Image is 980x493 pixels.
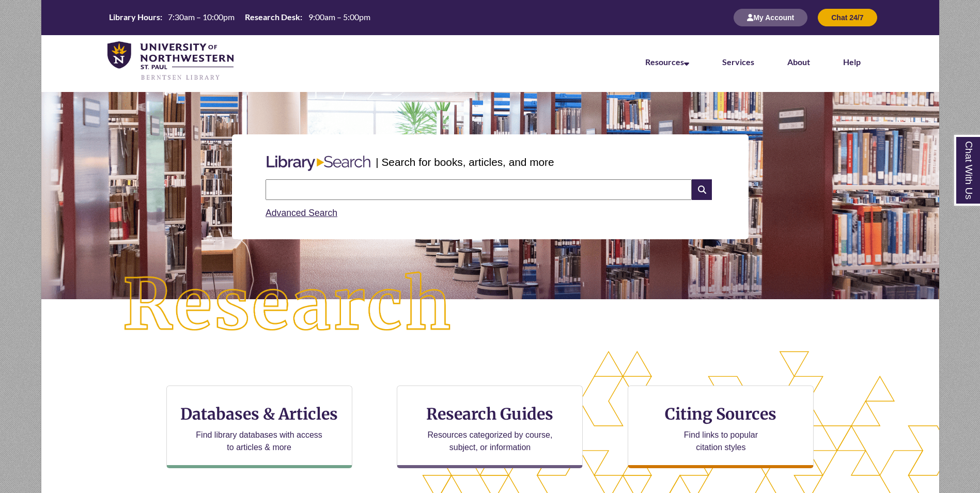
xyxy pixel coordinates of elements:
img: Research [86,235,490,376]
h3: Databases & Articles [175,404,344,424]
h3: Research Guides [406,404,574,424]
p: Resources categorized by course, subject, or information [423,429,557,454]
button: My Account [734,9,807,26]
span: 7:30am – 10:00pm [168,12,235,22]
a: Help [843,57,861,67]
p: | Search for books, articles, and more [376,154,554,170]
a: Advanced Search [266,208,337,218]
a: Chat 24/7 [818,13,877,22]
p: Find library databases with access to articles & more [192,429,326,454]
th: Library Hours: [105,11,164,23]
img: Libary Search [261,151,376,175]
p: Find links to popular citation styles [671,429,771,454]
a: Research Guides Resources categorized by course, subject, or information [397,386,583,468]
a: Hours Today [105,11,375,24]
a: Services [722,57,754,67]
img: UNWSP Library Logo [107,41,234,82]
th: Research Desk: [241,11,304,23]
a: Resources [645,57,689,67]
h3: Citing Sources [658,404,784,424]
a: Citing Sources Find links to popular citation styles [628,386,814,468]
a: About [787,57,810,67]
span: 9:00am – 5:00pm [308,12,370,22]
a: My Account [734,13,807,22]
i: Search [692,179,711,200]
a: Databases & Articles Find library databases with access to articles & more [166,386,352,468]
table: Hours Today [105,11,375,23]
button: Chat 24/7 [818,9,877,26]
